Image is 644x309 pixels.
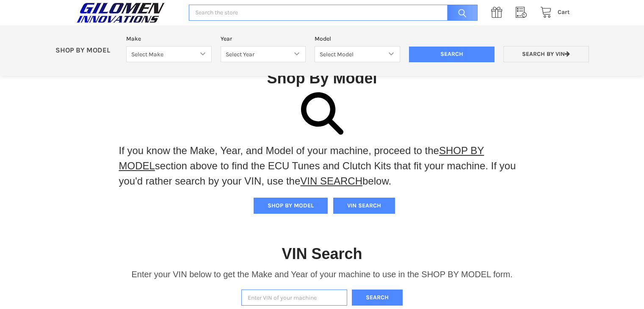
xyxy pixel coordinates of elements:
button: VIN SEARCH [333,198,395,214]
a: GILOMEN INNOVATIONS [74,2,180,23]
input: Search [443,5,478,21]
a: Search by VIN [503,46,589,63]
input: Search [409,47,495,63]
label: Year [221,34,306,43]
input: Enter VIN of your machine [241,290,347,306]
p: SHOP BY MODEL [51,46,122,55]
button: Search [352,290,403,306]
p: Enter your VIN below to get the Make and Year of your machine to use in the SHOP BY MODEL form. [131,268,512,281]
p: If you know the Make, Year, and Model of your machine, proceed to the section above to find the E... [119,143,525,189]
h1: VIN Search [282,244,362,263]
span: Cart [558,8,570,16]
label: Model [315,34,400,43]
a: Cart [536,7,570,18]
img: GILOMEN INNOVATIONS [74,2,167,23]
label: Make [126,34,212,43]
h1: Shop By Model [74,69,569,88]
a: SHOP BY MODEL [119,145,484,171]
button: SHOP BY MODEL [254,198,328,214]
input: Search the store [189,5,477,21]
a: VIN SEARCH [300,175,362,187]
